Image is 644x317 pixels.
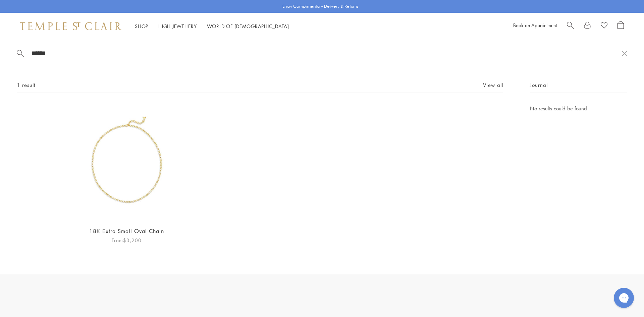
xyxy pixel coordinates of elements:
[207,23,289,30] a: World of [DEMOGRAPHIC_DATA]World of [DEMOGRAPHIC_DATA]
[618,21,624,31] a: Open Shopping Bag
[135,23,148,30] a: ShopShop
[483,81,503,89] a: View all
[135,22,289,31] nav: Main navigation
[89,227,164,235] a: 18K Extra Small Oval Chain
[68,104,185,221] img: N88863-XSOV18
[112,236,142,244] span: From
[20,22,121,30] img: Temple St. Clair
[123,237,142,244] span: $3,200
[567,21,574,31] a: Search
[610,285,637,310] iframe: Gorgias live chat messenger
[513,22,557,29] a: Book an Appointment
[530,104,627,113] p: No results could be found
[601,21,607,31] a: View Wishlist
[530,81,548,89] span: Journal
[17,81,36,89] span: 1 result
[282,3,359,10] p: Enjoy Complimentary Delivery & Returns
[158,23,197,30] a: High JewelleryHigh Jewellery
